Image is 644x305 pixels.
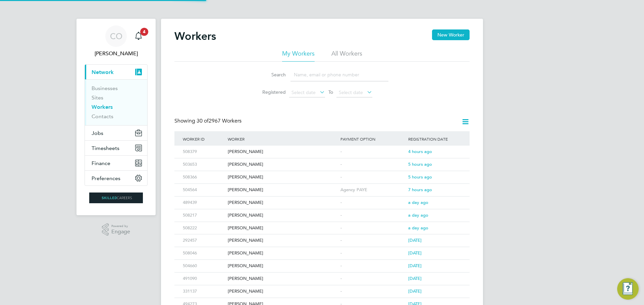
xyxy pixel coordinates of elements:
a: 508217[PERSON_NAME]-a day ago [181,209,463,215]
a: CO[PERSON_NAME] [85,25,148,58]
a: Go to home page [85,193,148,203]
a: Businesses [92,85,118,91]
span: Network [92,69,114,75]
a: 508046[PERSON_NAME]-[DATE] [181,247,463,252]
button: Engage Resource Center [617,278,639,300]
div: - [339,260,407,272]
span: 7 hours ago [408,187,432,193]
div: - [339,234,407,247]
div: 491090 [181,273,226,285]
label: Registered [256,89,286,95]
span: To [326,88,335,96]
a: Contacts [92,113,113,120]
button: Network [85,65,147,79]
div: 504660 [181,260,226,272]
a: 503653[PERSON_NAME]-5 hours ago [181,158,463,164]
div: 489439 [181,197,226,209]
input: Name, email or phone number [290,68,388,81]
a: 491090[PERSON_NAME]-[DATE] [181,272,463,278]
div: 508379 [181,146,226,158]
div: - [339,273,407,285]
span: Preferences [92,175,120,181]
li: All Workers [331,50,362,62]
a: 508366[PERSON_NAME]-5 hours ago [181,171,463,176]
div: [PERSON_NAME] [226,171,339,183]
label: Search [256,72,286,78]
div: [PERSON_NAME] [226,146,339,158]
div: - [339,146,407,158]
div: [PERSON_NAME] [226,209,339,222]
span: a day ago [408,225,428,231]
div: [PERSON_NAME] [226,247,339,259]
img: skilledcareers-logo-retina.png [89,193,143,203]
div: Registration Date [407,131,463,147]
div: [PERSON_NAME] [226,222,339,234]
span: [DATE] [408,288,422,294]
div: - [339,247,407,259]
a: 292457[PERSON_NAME]-[DATE] [181,234,463,240]
h2: Workers [174,29,216,43]
div: - [339,197,407,209]
span: CO [110,32,122,41]
button: Finance [85,156,147,170]
span: [DATE] [408,237,422,243]
span: Jobs [92,130,103,136]
div: [PERSON_NAME] [226,285,339,298]
span: Powered by [111,223,130,229]
a: 508222[PERSON_NAME]-a day ago [181,222,463,227]
button: Preferences [85,171,147,185]
a: 494273[PERSON_NAME]-[DATE] [181,298,463,303]
div: [PERSON_NAME] [226,234,339,247]
a: 489439[PERSON_NAME]-a day ago [181,196,463,202]
button: New Worker [432,29,470,40]
a: 508379[PERSON_NAME]-4 hours ago [181,145,463,151]
a: Powered byEngage [102,223,130,236]
button: Jobs [85,126,147,140]
span: [DATE] [408,250,422,256]
div: 508217 [181,209,226,222]
a: 504564[PERSON_NAME]Agency PAYE7 hours ago [181,183,463,189]
a: 331137[PERSON_NAME]-[DATE] [181,285,463,291]
span: 4 [140,28,148,36]
span: 2967 Workers [197,118,241,124]
div: Showing [174,118,243,125]
div: - [339,158,407,171]
a: Sites [92,94,103,101]
span: 5 hours ago [408,174,432,180]
span: Engage [111,229,130,235]
div: 508366 [181,171,226,183]
div: [PERSON_NAME] [226,158,339,171]
div: - [339,209,407,222]
span: Timesheets [92,145,119,151]
a: 4 [132,25,145,47]
div: Agency PAYE [339,184,407,196]
div: 292457 [181,234,226,247]
div: Worker [226,131,339,147]
li: My Workers [282,50,315,62]
div: 504564 [181,184,226,196]
a: Workers [92,104,113,110]
div: [PERSON_NAME] [226,184,339,196]
span: Finance [92,160,110,166]
span: 30 of [197,118,209,124]
span: [DATE] [408,263,422,269]
div: Worker ID [181,131,226,147]
button: Timesheets [85,141,147,155]
span: a day ago [408,200,428,205]
span: a day ago [408,212,428,218]
div: - [339,222,407,234]
span: 4 hours ago [408,149,432,154]
div: [PERSON_NAME] [226,260,339,272]
div: 331137 [181,285,226,298]
span: Ciara O'Connell [85,50,148,58]
div: [PERSON_NAME] [226,197,339,209]
span: Select date [339,89,363,95]
div: Network [85,79,147,125]
div: 508046 [181,247,226,259]
div: Payment Option [339,131,407,147]
div: - [339,171,407,183]
span: 5 hours ago [408,161,432,167]
div: 503653 [181,158,226,171]
span: Select date [291,89,316,95]
span: [DATE] [408,276,422,281]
